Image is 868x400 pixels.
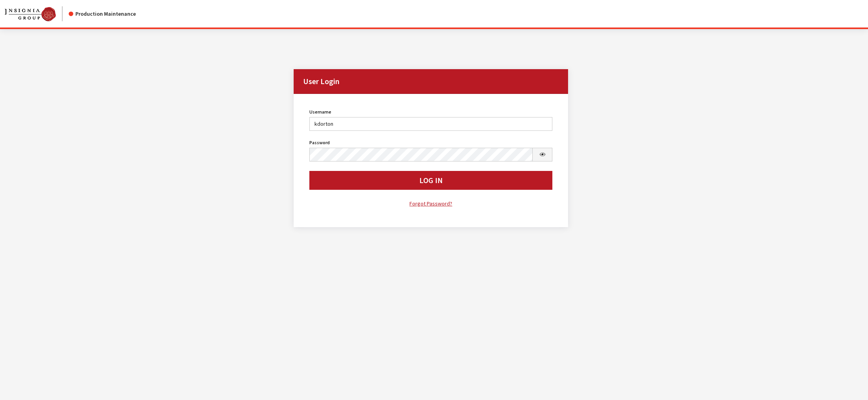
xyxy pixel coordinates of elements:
[69,10,136,18] div: Production Maintenance
[309,108,331,116] label: Username
[532,148,553,161] button: Show Password
[309,199,553,208] a: Forgot Password?
[309,171,553,190] button: Log In
[5,7,56,21] img: Catalog Maintenance
[294,69,568,94] h2: User Login
[5,6,69,21] a: Insignia Group logo
[309,139,330,146] label: Password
